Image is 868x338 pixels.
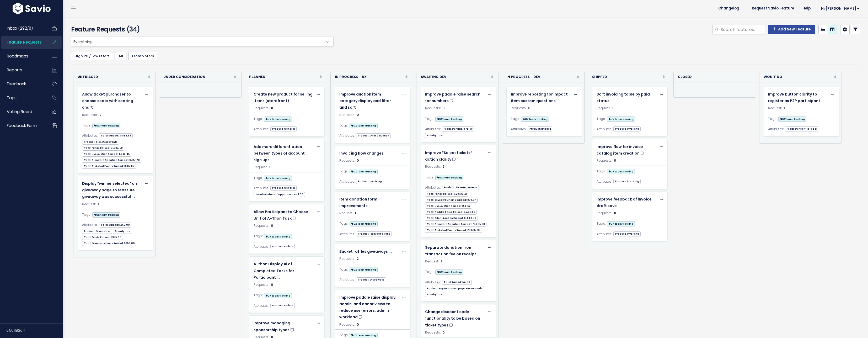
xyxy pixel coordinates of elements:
span: Invoicing flow changes [339,151,384,156]
span: Tags: [254,116,263,122]
span: Total Live Auction Raised: 854.62 [425,204,472,209]
span: Hi [PERSON_NAME] [821,7,860,10]
span: Priority: Low [113,229,132,234]
a: Improve flow for invoice catalog item creation [597,144,657,157]
span: Attributes: [339,133,355,139]
a: Inbox (292/0) [1,22,44,34]
span: Reports [7,67,22,73]
a: Separate donation from transaction fee on receipt [425,244,485,257]
span: Total Raised: 54.00 [442,280,472,285]
span: Product: Peer-to-peer [785,126,819,131]
span: 0 [442,106,444,110]
a: Help [798,4,815,12]
span: Requests: [339,113,355,117]
span: Total Paddle Raise Raised: 9,406.66 [425,210,477,215]
span: Priority: Low [425,292,444,297]
a: Feature Requests [1,36,44,48]
span: 2 [99,113,101,117]
span: UX team tracking [92,212,120,218]
a: UX team tracking [435,268,463,275]
span: Attributes: [254,185,269,191]
input: Search features... [720,25,765,34]
span: 0 [614,211,616,215]
span: Product: Online auction [356,133,391,138]
a: Add New Feature [768,25,815,34]
span: Feedback [7,81,26,87]
a: Feedback form [1,120,44,132]
span: Attributes: [254,303,269,309]
strong: Planned [249,74,265,80]
a: All [115,52,126,60]
span: 0 [442,330,444,335]
a: Request Savio Feature [748,4,798,12]
span: 1 [98,202,99,206]
span: Tags: [339,267,349,272]
a: Change discount code functionality to be based on ticket types [425,309,485,329]
span: Change discount code functionality to be based on ticket types [425,309,480,328]
a: UX team tracking [350,168,378,175]
a: Improve paddle raise display, admin, and donor views to reduce user errors, admin workload [339,294,399,321]
span: Product: Giveaways [356,277,386,282]
span: UX team tracking [350,123,378,128]
a: Create new product for selling items (storefront) [254,91,314,104]
span: Tags: [425,175,434,180]
span: 1 [441,259,442,263]
a: UX team tracking [607,220,635,227]
span: Product: Invoicing [613,179,641,184]
span: Tags [7,95,17,101]
a: Hi [PERSON_NAME] [815,4,864,13]
span: Attributes: [768,126,784,132]
span: Total Silent Auction Raised: 61,949.50 [425,216,478,221]
a: Roadmaps [1,50,44,62]
span: Product: Payments and payment methods [425,286,484,291]
span: Product: Invoicing [356,179,383,184]
span: Tags: [82,123,91,128]
span: Requests: [82,113,98,117]
span: Tags: [425,116,434,122]
span: UX team tracking [435,270,463,275]
span: 0 [614,158,616,163]
a: UX team tracking [264,292,292,299]
span: Attributes: [425,279,441,285]
span: Attributes: [597,126,612,132]
span: Feedback form [7,123,37,128]
span: Item donation form improvements [339,197,377,208]
a: UX team tracking [264,233,292,240]
span: UX team tracking [350,333,378,338]
span: Product: Giveaways [82,229,112,234]
span: A-thon Display # of Completed Tasks for Participant [254,261,294,280]
span: 2 [357,256,358,261]
span: 1 [612,106,613,110]
span: Attributes: [82,222,98,228]
a: Bucket raffles giveaways [339,248,399,255]
span: 0 [271,223,273,228]
span: Product: Paddle raise [442,126,474,131]
a: Display "winner selected" on giveaway page to reassure giveaway was successful [82,180,142,200]
span: Requests: [511,106,527,110]
span: UX team tracking [264,117,292,122]
a: Invoicing flow changes [339,150,399,157]
span: Allow ticket purchaser to choose seats with seating chart [82,92,133,110]
a: UX team tracking [521,115,549,122]
span: 0 [357,113,359,117]
span: UX team tracking [607,169,635,174]
span: Feature Requests [7,39,42,45]
span: Tags: [254,175,263,181]
span: Request: [339,211,353,215]
span: Request: [597,106,610,110]
a: UX team tracking [607,168,635,175]
span: 1 [784,106,785,110]
a: UX team tracking [350,266,378,273]
a: UX team tracking [350,122,378,129]
a: UX team tracking [264,115,292,122]
span: Tags: [254,233,263,239]
span: Bucket raffles giveaways [339,249,388,254]
a: Allow Participant to Choose Unit of A-Thon Task [254,209,314,222]
span: Tags: [254,292,263,298]
span: UX team tracking [778,117,806,122]
span: 1 [269,165,270,169]
span: Improve button clarity to register as P2P participant [768,92,820,103]
ul: Filter feature requests [71,52,860,60]
span: Requests: [597,211,612,215]
span: UX team tracking [264,176,292,181]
